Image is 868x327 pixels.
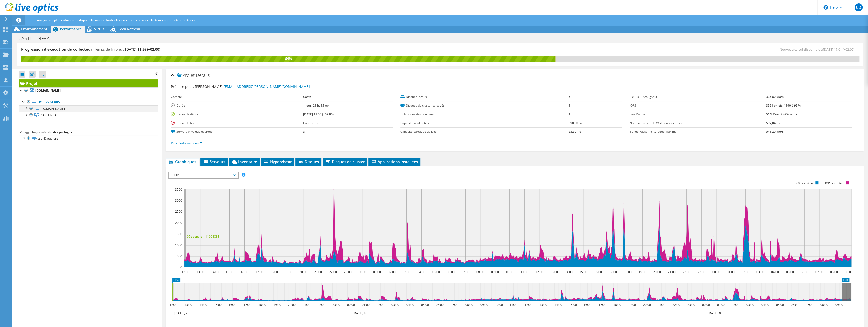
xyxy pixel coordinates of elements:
text: 04:00 [417,270,425,274]
b: 51% Read / 49% Write [766,112,797,116]
label: Disques de cluster partagés [400,103,569,108]
label: Nombre moyen de Write quotidiennes [630,121,766,126]
text: 14:00 [199,303,207,307]
h1: CASTEL-INFRA [16,36,57,41]
a: Plus d'informations [171,141,202,145]
text: 14:00 [211,270,218,274]
text: 23:00 [344,270,351,274]
text: 02:00 [731,303,739,307]
b: 3 [303,130,305,134]
label: Servers physique et virtuel [171,129,303,134]
text: 3500 [175,187,182,192]
text: 19:00 [285,270,292,274]
b: 541,20 Mo/s [766,130,784,134]
text: 16:00 [240,270,248,274]
span: Une analyse supplémentaire sera disponible lorsque toutes les exécutions de vos collecteurs auron... [30,18,196,22]
b: [DOMAIN_NAME] [35,88,61,93]
text: 22:00 [317,303,325,307]
span: Virtual [94,27,106,31]
text: 21:00 [668,270,675,274]
text: 1000 [175,243,182,247]
text: 15:00 [225,270,233,274]
b: Castel [303,95,312,99]
label: Exécutions de collecteur [400,112,569,117]
a: Projet [19,79,158,87]
b: [DATE] 11:56 (+02:00) [303,112,334,116]
text: 21:00 [302,303,310,307]
text: 11:00 [520,270,528,274]
text: 06:00 [791,303,798,307]
text: 21:00 [314,270,322,274]
span: IOPS [171,172,235,178]
h4: Temps de fin prévu: [94,47,160,52]
label: Bande Passante Agrégée Maximal [630,129,766,134]
text: 17:00 [255,270,263,274]
text: 20:00 [653,270,661,274]
label: Heure de fin [171,121,303,126]
div: Disques de cluster partagés [31,129,158,135]
text: 05:00 [432,270,440,274]
text: 08:00 [820,303,828,307]
text: 20:00 [643,303,651,307]
span: CD [855,3,863,11]
text: 00:00 [347,303,355,307]
text: 08:00 [465,303,473,307]
text: 13:00 [539,303,547,307]
text: 19:00 [638,270,646,274]
text: 2500 [175,209,182,214]
text: 07:00 [450,303,458,307]
b: 336,80 Mo/s [766,95,784,99]
text: 10:00 [495,303,503,307]
text: 0 [180,265,182,269]
text: 06:00 [800,270,808,274]
text: IOPS en écriture [794,181,813,185]
text: 13:00 [196,270,204,274]
text: 16:00 [583,303,591,307]
text: 09:00 [835,303,843,307]
label: Capacité partagée utilisée [400,129,569,134]
span: [DATE] 17:01 (+02:00) [823,47,854,52]
text: 18:00 [613,303,621,307]
text: 03:00 [746,303,754,307]
text: 12:00 [181,270,189,274]
label: Pic Disk Throughput [630,94,766,99]
text: 03:00 [756,270,764,274]
text: 01:00 [362,303,369,307]
text: 05:00 [776,303,784,307]
text: 12:00 [524,303,532,307]
span: Inventaire [231,159,257,164]
text: 01:00 [373,270,381,274]
text: 23:00 [332,303,340,307]
text: 04:00 [406,303,414,307]
text: 04:00 [771,270,779,274]
span: Nouveau calcul disponible à [780,47,857,52]
text: 22:00 [682,270,690,274]
text: 20:00 [299,270,307,274]
span: Performance [60,27,82,31]
text: 19:00 [273,303,281,307]
text: 09:00 [845,270,852,274]
text: 16:00 [594,270,602,274]
label: IOPS [630,103,766,108]
span: Serveurs [203,159,225,164]
text: 07:00 [461,270,469,274]
text: 03:00 [391,303,399,307]
label: Préparé pour: [171,84,194,89]
a: [DOMAIN_NAME] [19,105,158,112]
svg: \n [823,5,828,10]
b: 1 jour, 21 h, 15 mn [303,103,330,108]
text: 95è centile = 1190 IOPS [187,234,219,239]
text: 06:00 [447,270,454,274]
text: 3000 [175,198,182,203]
label: Durée [171,103,303,108]
text: 20:00 [288,303,295,307]
text: 01:00 [727,270,734,274]
text: 00:00 [702,303,710,307]
text: 11:00 [509,303,517,307]
text: 19:00 [628,303,636,307]
text: 500 [177,254,182,258]
text: 00:00 [358,270,366,274]
a: [DOMAIN_NAME] [19,87,158,94]
text: IOPS en lecture [825,181,844,185]
text: 06:00 [436,303,443,307]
